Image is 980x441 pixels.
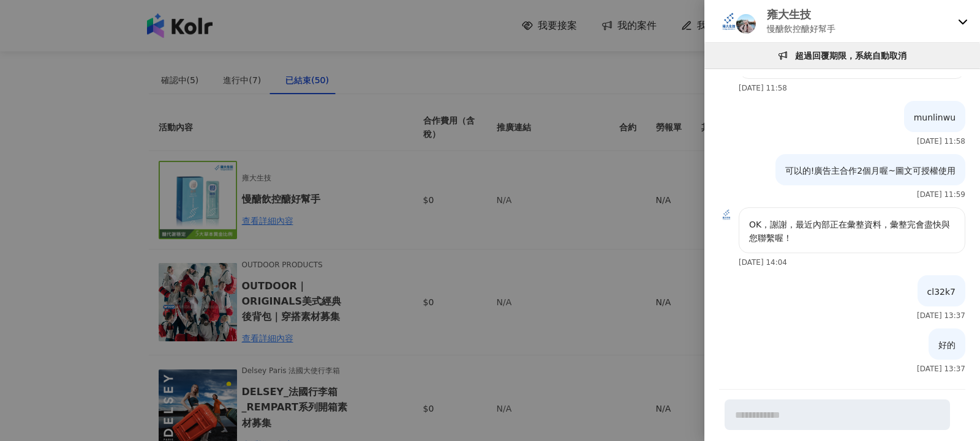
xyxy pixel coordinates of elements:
[717,9,741,34] img: KOL Avatar
[739,258,787,267] p: [DATE] 14:04
[736,14,756,34] img: KOL Avatar
[749,218,955,245] p: OK，謝謝，最近內部正在彙整資料，彙整完會盡快與您聯繫喔！
[739,84,787,92] p: [DATE] 11:58
[914,111,956,124] p: munlinwu
[938,338,956,352] p: 好的
[927,285,956,298] p: cl32k7
[917,137,965,146] p: [DATE] 11:58
[767,22,835,35] p: 慢醣飲控醣好幫手
[795,49,907,62] p: 超過回覆期限，系統自動取消
[917,190,965,199] p: [DATE] 11:59
[785,164,956,177] p: 可以的!廣告主合作2個月喔~圖文可授權使用
[719,207,734,222] img: KOL Avatar
[917,365,965,373] p: [DATE] 13:37
[767,7,835,22] p: 雍大生技
[917,311,965,320] p: [DATE] 13:37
